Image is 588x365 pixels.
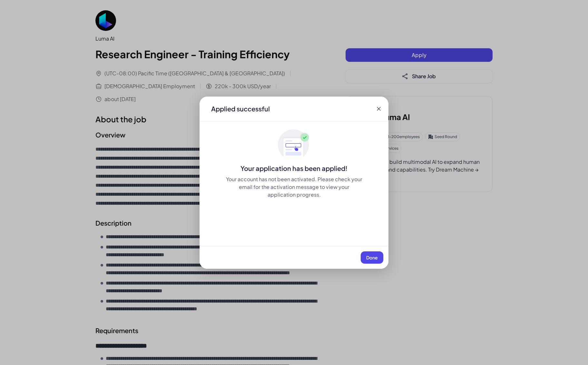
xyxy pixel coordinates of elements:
[200,164,388,173] div: Your application has been applied!
[361,251,383,264] button: Done
[225,175,363,199] div: Your account has not been activated. Please check your email for the activation message to view y...
[211,104,270,113] div: Applied successful
[278,129,310,161] img: ApplyedMaskGroup3.svg
[366,255,378,260] span: Done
